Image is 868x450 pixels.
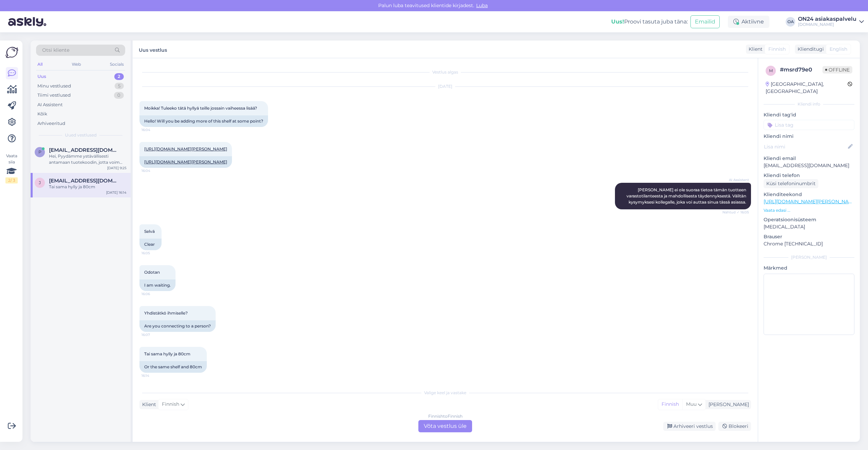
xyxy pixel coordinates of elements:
div: [DATE] 16:14 [106,190,127,195]
div: [GEOGRAPHIC_DATA], [GEOGRAPHIC_DATA] [766,81,848,95]
div: Are you connecting to a person? [139,320,216,332]
div: [DATE] [139,83,751,90]
div: Kliendi info [764,101,854,107]
span: Otsi kliente [42,47,69,54]
p: Operatsioonisüsteem [764,216,854,223]
div: Blokeeri [718,422,751,431]
div: 2 [114,73,124,80]
span: Selvä [144,229,155,234]
span: Luba [474,2,490,9]
a: [URL][DOMAIN_NAME][PERSON_NAME] [144,159,227,164]
a: [URL][DOMAIN_NAME][PERSON_NAME] [764,198,857,205]
div: Hello! Will you be adding more of this shelf at some point? [139,115,268,127]
span: Nähtud ✓ 16:05 [722,210,749,215]
div: AI Assistent [37,101,63,108]
div: Finnish to Finnish [428,413,463,419]
div: I am waiting. [139,279,176,291]
div: Clear [139,239,162,250]
div: OA [786,17,795,27]
div: Or the same shelf and 80cm [139,361,207,373]
span: 16:14 [141,373,167,378]
div: Minu vestlused [37,83,71,90]
div: [PERSON_NAME] [706,401,749,408]
div: Arhiveeri vestlus [663,422,716,431]
p: Märkmed [764,264,854,272]
img: Askly Logo [5,46,18,59]
span: Finnish [768,46,786,53]
div: Vaata siia [5,153,18,183]
span: Yhdistätkö ihmiselle? [144,310,188,316]
p: Kliendi tag'id [764,111,854,118]
span: Tai sama hylly ja 80cm [144,351,190,356]
div: Uus [37,73,46,80]
div: [DATE] 9:25 [107,165,127,171]
span: 16:07 [141,332,167,337]
p: Kliendi nimi [764,133,854,140]
div: Socials [108,60,125,69]
span: Moikka! Tuleeko tätä hyllyä teille jossain vaiheessa lisää? [144,106,257,111]
div: All [36,60,44,69]
span: [PERSON_NAME] ei ole suoraa tietoa tämän tuotteen varastotilanteesta ja mahdollisesta täydennykse... [627,187,747,205]
p: [EMAIL_ADDRESS][DOMAIN_NAME] [764,162,854,169]
a: ON24 asiakaspalvelu[DOMAIN_NAME] [798,16,864,27]
div: Finnish [658,399,682,409]
span: Muu [686,401,697,407]
div: Web [70,60,82,69]
div: [PERSON_NAME] [764,254,854,260]
span: Uued vestlused [65,132,97,138]
div: Klient [746,46,763,53]
div: Klienditugi [795,46,824,53]
button: Emailid [690,15,720,28]
span: 16:05 [141,251,167,256]
div: 2 / 3 [5,177,18,183]
div: # msrd79e0 [780,66,822,74]
span: Finnish [162,401,179,408]
span: AI Assistent [723,177,749,182]
div: Klient [139,401,156,408]
p: Vaata edasi ... [764,207,854,213]
b: Uus! [611,18,624,25]
label: Uus vestlus [139,45,167,54]
div: Võta vestlus üle [418,420,472,432]
span: English [830,46,847,53]
input: Lisa nimi [764,143,847,150]
span: m [769,68,773,73]
span: 16:04 [141,168,167,173]
div: Tiimi vestlused [37,92,71,99]
div: Hei, Pyydämme ystävällisesti antamaan tuotekoodin, jotta voimme tarkistaa valmistajalta Hypnos V-... [49,153,127,165]
span: johan.laikola@gmail.com [49,178,120,184]
div: [DOMAIN_NAME] [798,22,856,27]
div: 5 [115,83,124,90]
p: Kliendi telefon [764,172,854,179]
div: Arhiveeritud [37,120,65,127]
p: [MEDICAL_DATA] [764,223,854,230]
div: Küsi telefoninumbrit [764,179,818,188]
div: 0 [114,92,124,99]
div: Tai sama hylly ja 80cm [49,184,127,190]
span: piia.pykke@gmail.com [49,147,120,153]
span: Offline [822,66,852,74]
p: Kliendi email [764,155,854,162]
p: Chrome [TECHNICAL_ID] [764,240,854,247]
a: [URL][DOMAIN_NAME][PERSON_NAME] [144,146,227,151]
span: 16:04 [141,127,167,132]
span: j [39,180,41,185]
p: Brauser [764,233,854,240]
p: Klienditeekond [764,191,854,198]
input: Lisa tag [764,120,854,130]
div: Aktiivne [728,16,769,28]
div: Proovi tasuta juba täna: [611,18,688,26]
div: Valige keel ja vastake [139,390,751,396]
span: Odotan [144,270,160,275]
span: p [38,149,41,155]
div: Vestlus algas [139,69,751,75]
div: ON24 asiakaspalvelu [798,16,856,22]
span: 16:06 [141,291,167,296]
div: Kõik [37,111,47,117]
